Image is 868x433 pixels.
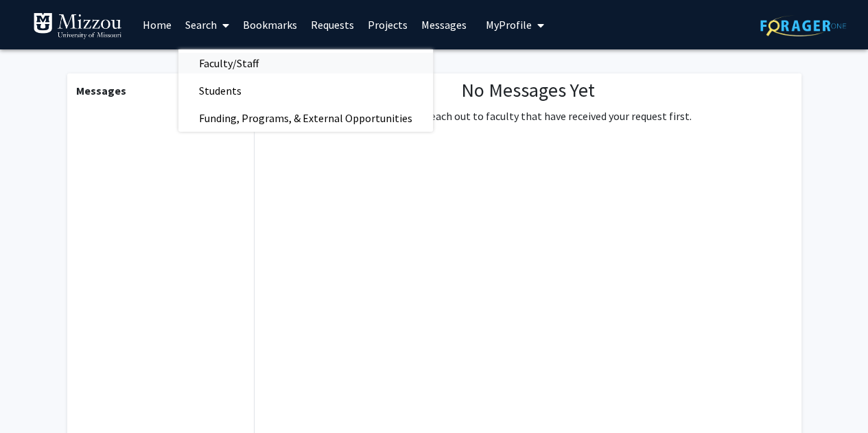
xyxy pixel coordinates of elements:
span: My Profile [486,18,532,32]
a: Students [178,80,433,101]
b: Messages [76,84,126,97]
img: University of Missouri Logo [33,12,122,40]
span: Faculty/Staff [178,49,279,77]
p: You may only reach out to faculty that have received your request first. [364,108,692,124]
a: Faculty/Staff [178,53,433,73]
a: Home [136,1,178,49]
h1: No Messages Yet [364,79,692,102]
span: Funding, Programs, & External Opportunities [178,104,433,132]
a: Requests [304,1,361,49]
img: ForagerOne Logo [760,15,846,36]
a: Projects [361,1,414,49]
iframe: Chat [10,371,58,423]
a: Search [178,1,236,49]
span: Students [178,77,262,104]
a: Messages [414,1,473,49]
a: Bookmarks [236,1,304,49]
a: Funding, Programs, & External Opportunities [178,108,433,128]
